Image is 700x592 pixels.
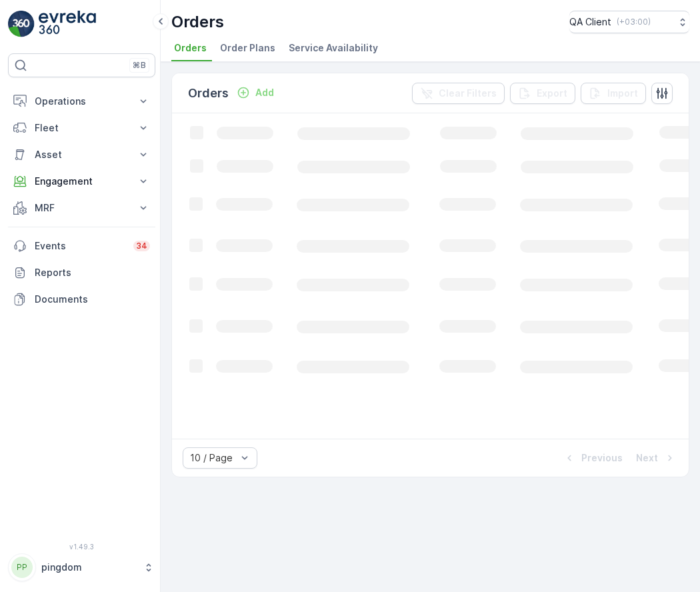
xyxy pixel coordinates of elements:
[561,450,624,466] button: Previous
[617,17,651,27] p: ( +03:00 )
[39,11,96,37] img: logo_light-DOdMpM7g.png
[8,259,155,286] a: Reports
[289,41,378,55] span: Service Availability
[136,241,147,251] p: 34
[635,450,678,466] button: Next
[35,239,125,253] p: Events
[8,553,155,581] button: PPpingdom
[510,83,575,104] button: Export
[569,15,611,29] p: QA Client
[636,451,658,465] p: Next
[35,293,150,306] p: Documents
[11,557,33,578] div: PP
[581,451,623,465] p: Previous
[35,121,129,135] p: Fleet
[8,88,155,115] button: Operations
[581,83,646,104] button: Import
[255,86,274,99] p: Add
[8,286,155,313] a: Documents
[35,148,129,161] p: Asset
[569,11,689,33] button: QA Client(+03:00)
[35,95,129,108] p: Operations
[35,175,129,188] p: Engagement
[174,41,207,55] span: Orders
[133,60,146,71] p: ⌘B
[8,168,155,195] button: Engagement
[35,201,129,215] p: MRF
[8,543,155,551] span: v 1.49.3
[188,84,229,103] p: Orders
[8,115,155,141] button: Fleet
[8,195,155,221] button: MRF
[35,266,150,279] p: Reports
[537,87,567,100] p: Export
[439,87,497,100] p: Clear Filters
[412,83,505,104] button: Clear Filters
[41,561,137,574] p: pingdom
[8,233,155,259] a: Events34
[231,85,279,101] button: Add
[8,141,155,168] button: Asset
[220,41,275,55] span: Order Plans
[607,87,638,100] p: Import
[8,11,35,37] img: logo
[171,11,224,33] p: Orders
